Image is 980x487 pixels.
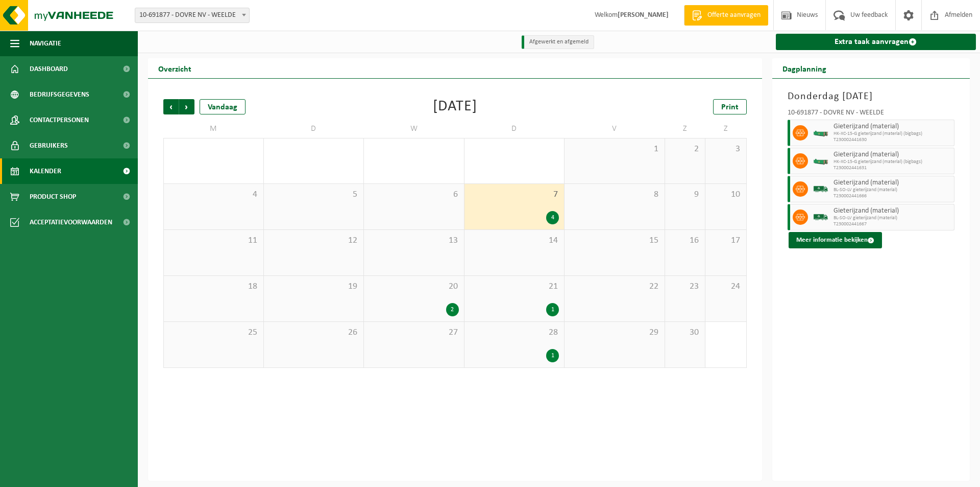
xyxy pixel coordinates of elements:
div: [DATE] [433,99,477,114]
h2: Dagplanning [772,58,837,78]
td: Z [665,120,706,138]
span: 27 [369,327,459,338]
span: 3 [710,144,741,155]
span: T230002441630 [834,137,952,143]
span: 6 [369,189,459,200]
span: 1 [570,144,659,155]
td: W [364,120,464,138]
span: 12 [269,235,359,246]
div: 1 [546,303,559,316]
span: 14 [470,235,559,246]
span: 26 [269,327,359,338]
span: Navigatie [30,31,61,56]
span: 22 [570,281,659,292]
span: Gieterijzand (material) [834,123,952,131]
span: Acceptatievoorwaarden [30,210,112,235]
button: Meer informatie bekijken [789,232,882,248]
span: T230002441666 [834,193,952,199]
img: BL-SO-LV [813,210,828,225]
div: 10-691877 - DOVRE NV - WEELDE [788,109,955,120]
strong: [PERSON_NAME] [618,11,669,19]
div: 4 [546,211,559,224]
div: 1 [546,349,559,362]
img: HK-XC-15-GN-00 [813,129,828,137]
span: 9 [670,189,700,200]
span: 30 [670,327,700,338]
span: T230002441631 [834,165,952,171]
span: Bedrijfsgegevens [30,82,89,107]
span: BL-SO-LV gieterijzand (material) [834,187,952,193]
span: Kalender [30,158,61,184]
td: D [464,120,565,138]
span: 18 [169,281,258,292]
span: 24 [710,281,741,292]
span: BL-SO-LV gieterijzand (material) [834,215,952,221]
span: HK-XC-15-G gieterijzand (material) (bigbags) [834,131,952,137]
span: 10-691877 - DOVRE NV - WEELDE [135,8,249,22]
span: Offerte aanvragen [705,10,763,20]
td: Z [705,120,746,138]
span: 10 [710,189,741,200]
span: Volgende [179,99,194,114]
span: 16 [670,235,700,246]
span: Product Shop [30,184,76,210]
td: D [264,120,364,138]
span: 4 [169,189,258,200]
div: Vandaag [200,99,246,114]
span: 29 [570,327,659,338]
span: Print [721,103,739,111]
span: 11 [169,235,258,246]
span: Vorige [163,99,179,114]
span: Dashboard [30,56,68,82]
li: Afgewerkt en afgemeld [522,35,594,49]
span: T230002441667 [834,221,952,227]
h3: Donderdag [DATE] [788,89,955,104]
span: 7 [470,189,559,200]
td: V [565,120,665,138]
span: 2 [670,144,700,155]
span: HK-XC-15-G gieterijzand (material) (bigbags) [834,159,952,165]
a: Extra taak aanvragen [776,34,976,50]
span: Gieterijzand (material) [834,207,952,215]
img: HK-XC-15-GN-00 [813,157,828,165]
span: 15 [570,235,659,246]
span: 20 [369,281,459,292]
span: 25 [169,327,258,338]
div: 2 [446,303,459,316]
span: 23 [670,281,700,292]
img: BL-SO-LV [813,181,828,197]
span: 8 [570,189,659,200]
td: M [163,120,264,138]
span: 10-691877 - DOVRE NV - WEELDE [135,8,250,23]
span: 28 [470,327,559,338]
a: Offerte aanvragen [684,5,768,26]
span: 19 [269,281,359,292]
span: Gebruikers [30,133,68,158]
span: Gieterijzand (material) [834,179,952,187]
span: Contactpersonen [30,107,89,133]
span: 5 [269,189,359,200]
h2: Overzicht [148,58,202,78]
span: 13 [369,235,459,246]
span: 17 [710,235,741,246]
span: 21 [470,281,559,292]
a: Print [713,99,747,114]
span: Gieterijzand (material) [834,151,952,159]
